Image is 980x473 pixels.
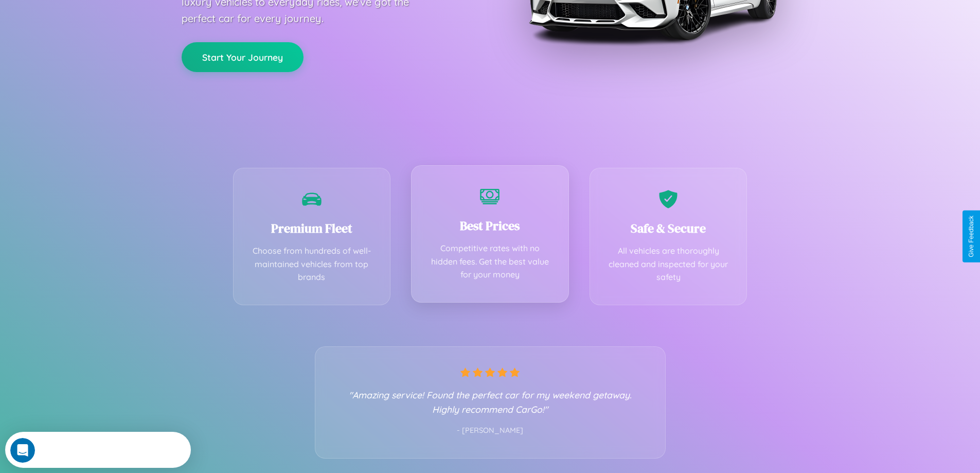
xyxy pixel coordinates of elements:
p: "Amazing service! Found the perfect car for my weekend getaway. Highly recommend CarGo!" [336,388,645,416]
h3: Best Prices [427,217,553,234]
p: All vehicles are thoroughly cleaned and inspected for your safety [605,244,732,284]
button: Start Your Journey [182,42,304,72]
h3: Premium Fleet [249,220,375,237]
p: - [PERSON_NAME] [336,424,645,437]
div: Give Feedback [968,216,975,257]
h3: Safe & Secure [605,220,732,237]
iframe: Intercom live chat [10,438,35,463]
iframe: Intercom live chat discovery launcher [5,432,191,468]
p: Competitive rates with no hidden fees. Get the best value for your money [427,242,553,282]
p: Choose from hundreds of well-maintained vehicles from top brands [249,244,375,284]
